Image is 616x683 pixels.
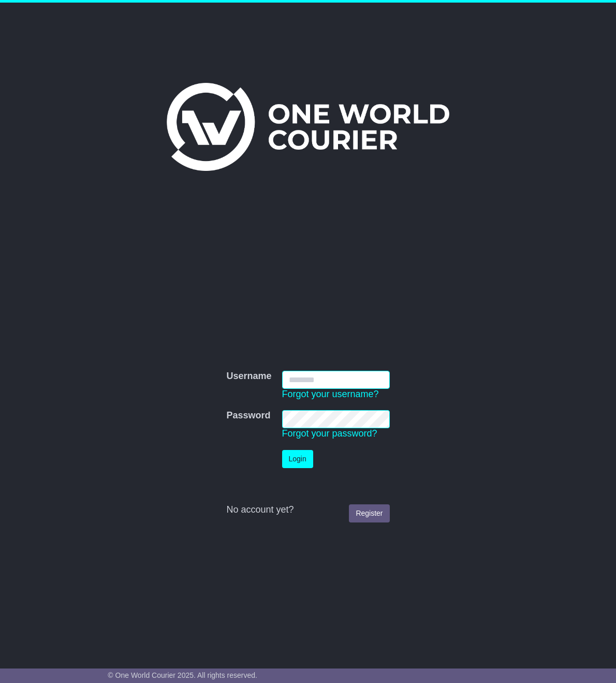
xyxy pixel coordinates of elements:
a: Register [349,504,389,522]
a: Forgot your username? [282,389,379,399]
span: © One World Courier 2025. All rights reserved. [108,671,257,679]
button: Login [282,450,313,468]
label: Password [226,410,270,422]
img: One World [167,83,449,171]
div: No account yet? [226,504,389,516]
label: Username [226,371,271,382]
a: Forgot your password? [282,428,377,439]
